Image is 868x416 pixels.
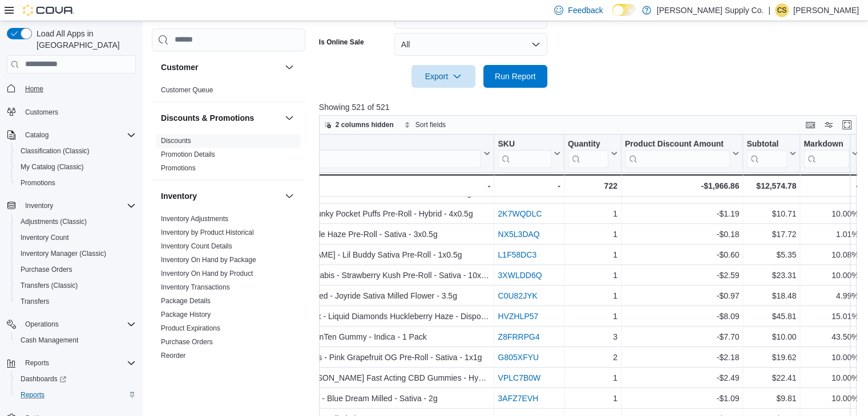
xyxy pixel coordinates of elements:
span: Dark Mode [612,16,613,17]
div: 10.00% [804,371,858,385]
a: Package History [161,311,211,319]
label: Is Online Sale [319,38,364,47]
span: Promotions [21,178,55,187]
div: $9.81 [746,391,796,405]
div: 1 [567,371,617,385]
span: Inventory Count Details [161,242,232,251]
div: $10.00 [746,330,796,344]
div: Markdown [804,138,849,149]
h3: Inventory [161,190,197,202]
a: Inventory On Hand by Product [161,270,253,278]
button: Keyboard shortcuts [804,118,817,132]
div: 1 [567,391,617,405]
div: - [804,179,858,193]
span: Reorder [161,351,185,360]
span: Inventory Count [21,233,69,242]
div: Quantity [567,138,608,168]
a: Reorder [161,352,185,360]
a: Customer Queue [161,86,213,94]
p: [PERSON_NAME] Supply Co. [657,3,764,17]
span: Inventory On Hand by Product [161,269,253,278]
span: Customer Queue [161,85,213,95]
span: Dashboards [16,372,136,386]
div: 1 [567,207,617,221]
span: Feedback [568,5,603,16]
span: Sort fields [415,120,446,129]
span: Promotion Details [161,150,215,159]
a: Cash Management [16,333,83,347]
div: -$2.49 [624,371,738,385]
div: 4.99% [804,289,858,303]
div: [PERSON_NAME] - Lil Buddy Sativa Pre-Roll - 1x0.5g [269,248,490,262]
span: Inventory Manager (Classic) [16,247,136,260]
span: Discounts [161,136,191,145]
div: 1 [567,248,617,262]
div: -$7.70 [624,330,738,344]
a: Classification (Classic) [16,144,94,158]
div: -$1.19 [624,186,738,200]
div: Product Discount Amount [624,138,729,149]
div: -$2.18 [624,350,738,364]
div: 15.01% [804,309,858,323]
button: Export [411,65,475,88]
div: Dime Bag - Diesel Pocket Puffs Pre-Roll - Indica - 4x0.5g [269,186,490,200]
div: Subtotal [746,138,787,168]
div: LaHoja - Purple Haze Pre-Roll - Sativa - 3x0.5g [269,227,490,241]
div: Charisma Santos [775,3,789,17]
div: 10.00% [804,186,858,200]
a: VPLC7B0W [498,373,540,382]
a: Inventory Adjustments [161,215,228,223]
span: Promotions [161,164,196,173]
div: 1 [567,186,617,200]
button: Purchase Orders [11,262,140,278]
div: -$8.09 [624,309,738,323]
button: Reports [2,355,140,371]
span: 2 columns hidden [336,120,394,129]
div: Inventory [152,212,305,381]
span: Inventory Adjustments [161,214,228,223]
div: 10.08% [804,248,858,262]
div: Subtotal [746,138,787,149]
button: Inventory Manager (Classic) [11,246,140,262]
div: -$1.09 [624,391,738,405]
div: $18.48 [746,289,796,303]
span: Package History [161,310,211,319]
div: -$1.19 [624,207,738,221]
span: Inventory by Product Historical [161,228,254,237]
a: Package Details [161,297,211,305]
div: $10.71 [746,186,796,200]
span: Product Expirations [161,324,220,333]
div: 1 [567,227,617,241]
button: Inventory [161,190,280,202]
div: Dime Bag - Funky Pocket Puffs Pre-Roll - Hybrid - 4x0.5g [269,207,490,221]
div: $17.72 [746,227,796,241]
div: Product [269,138,481,149]
a: Reports [16,388,49,402]
a: Purchase Orders [16,263,77,276]
span: Customers [25,108,58,117]
button: Cash Management [11,332,140,348]
a: 3XWLDD6Q [498,271,542,280]
span: Promotions [16,176,136,190]
span: CS [777,3,787,17]
span: Dashboards [21,374,66,384]
button: Reports [21,356,54,370]
button: Quantity [567,138,617,168]
span: Transfers (Classic) [16,279,136,292]
span: Operations [21,317,136,331]
div: -$2.59 [624,268,738,282]
span: Customers [21,105,136,119]
div: $12,574.78 [746,179,796,193]
div: Weed Me Max - Liquid Diamonds Huckleberry Haze - Disposable Vape - Sativa - 1g [269,309,490,323]
button: Markdown [804,138,858,168]
span: Export [418,65,469,88]
a: HVZHLP57 [498,312,538,321]
button: Operations [21,317,63,331]
span: Reports [25,358,49,368]
span: Inventory [25,201,53,210]
button: Operations [2,316,140,332]
a: Adjustments (Classic) [16,215,91,229]
button: Catalog [21,128,53,142]
a: NX5L3DAQ [498,230,539,239]
span: Reports [21,356,136,370]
